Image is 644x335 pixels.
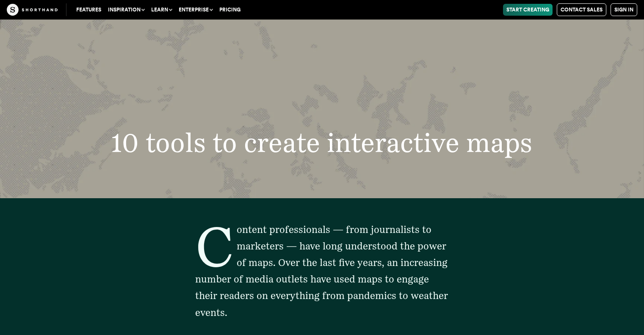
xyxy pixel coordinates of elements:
button: Inspiration [105,4,148,16]
button: Learn [148,4,175,16]
span: Content professionals — from journalists to marketers — have long understood the power of maps. O... [195,224,448,318]
a: Contact Sales [557,3,606,16]
a: Start Creating [503,4,553,16]
a: Features [73,4,105,16]
h1: 10 tools to create interactive maps [82,130,562,156]
img: The Craft [7,4,58,16]
a: Sign in [611,3,637,16]
a: Pricing [216,4,244,16]
button: Enterprise [175,4,216,16]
